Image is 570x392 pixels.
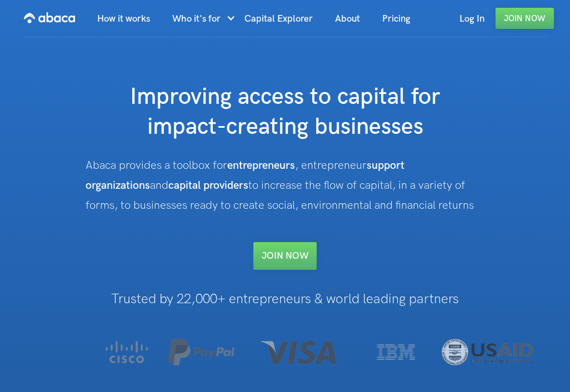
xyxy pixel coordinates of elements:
h1: Improving access to capital for impact-creating businesses [86,82,484,142]
a: Join Now [496,8,554,29]
strong: capital providers [168,179,248,192]
a: Join NOW [253,242,317,270]
img: Abaca logo [24,9,75,27]
div: Abaca provides a toolbox for , entrepreneur and to increase the flow of capital, in a variety of ... [86,155,484,215]
h1: Trusted by 22,000+ entrepreneurs & world leading partners [86,292,484,306]
strong: entrepreneurs [227,159,295,172]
